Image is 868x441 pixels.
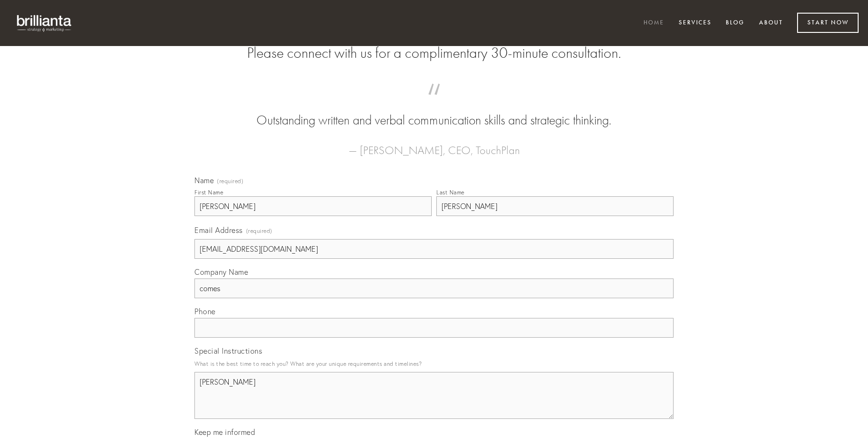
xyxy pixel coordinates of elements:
[194,346,262,356] span: Special Instructions
[194,189,223,196] div: First Name
[720,15,751,31] a: Blog
[194,427,255,437] span: Keep me informed
[209,130,659,160] figcaption: — [PERSON_NAME], CEO, TouchPlan
[436,189,465,196] div: Last Name
[194,44,674,62] h2: Please connect with us for a complimentary 30-minute consultation.
[209,93,659,130] blockquote: Outstanding written and verbal communication skills and strategic thinking.
[246,224,272,237] span: (required)
[194,225,243,235] span: Email Address
[194,307,216,316] span: Phone
[9,9,80,37] img: brillianta - research, strategy, marketing
[194,267,248,277] span: Company Name
[194,372,674,419] textarea: [PERSON_NAME]
[209,93,659,111] span: “
[637,15,670,31] a: Home
[753,15,789,31] a: About
[194,176,214,185] span: Name
[217,178,243,184] span: (required)
[194,357,674,370] p: What is the best time to reach you? What are your unique requirements and timelines?
[797,13,859,33] a: Start Now
[673,15,718,31] a: Services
